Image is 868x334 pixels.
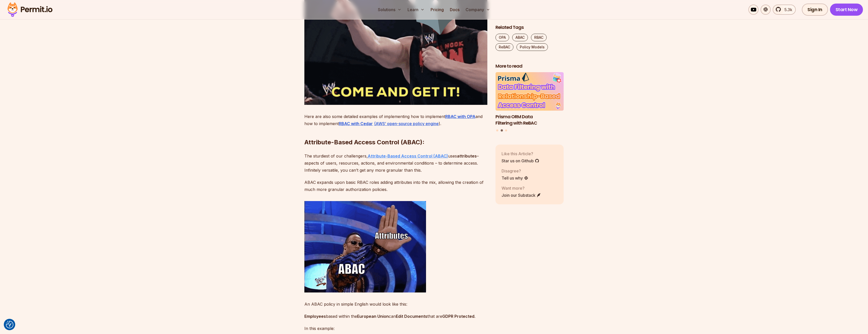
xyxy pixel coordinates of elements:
p: Disagree? [502,168,528,174]
button: Go to slide 2 [501,129,503,132]
button: Consent Preferences [6,321,13,328]
p: An ABAC policy in simple English would look like this: [304,301,487,308]
span: 5.3k [781,7,792,13]
a: 5.3k [773,5,796,15]
h2: Attribute-Based Access Control (ABAC): [304,118,487,146]
strong: attributes [457,153,477,159]
strong: Employees [304,314,326,319]
a: OPA [495,34,509,41]
button: Company [464,5,492,15]
a: Join our Substack [502,192,541,198]
a: Pricing [429,5,446,15]
p: ABAC expands upon basic RBAC roles adding attributes into the mix, allowing the creation of much ... [304,179,487,193]
a: Docs [448,5,461,15]
p: In this example: [304,325,487,332]
p: The sturdiest of our challengers, uses – aspects of users, resources, actions, and environmental ... [304,152,487,174]
button: Go to slide 1 [496,130,498,132]
h3: Prisma ORM Data Filtering with ReBAC [495,114,564,126]
div: Posts [495,72,564,132]
a: RBAC [531,34,547,41]
button: Solutions [376,5,403,15]
a: Attribute-Based Access Control (ABAC) [368,153,448,159]
img: Permit logo [5,1,55,18]
p: Want more? [502,185,541,191]
a: Tell us why [502,175,528,181]
a: Policy Models [516,43,548,51]
img: Prisma ORM Data Filtering with ReBAC [495,72,564,111]
img: Revisit consent button [6,321,13,328]
button: Go to slide 3 [505,130,507,132]
a: Star us on Github [502,158,539,164]
h2: Related Tags [495,24,564,31]
a: ABAC [512,34,528,41]
h2: More to read [495,63,564,69]
strong: GDPR Protected [442,314,474,319]
a: ReBAC [495,43,513,51]
p: Here are also some detailed examples of implementing how to implement and how to implement ). [304,113,487,127]
li: 2 of 3 [495,72,564,126]
a: Sign In [802,4,828,16]
p: based within the can that are . [304,313,487,320]
img: ezgif-3-034d82aee6.gif [304,201,426,292]
a: RBAC with OPA [445,114,475,119]
strong: European Union [357,314,389,319]
a: Prisma ORM Data Filtering with ReBACPrisma ORM Data Filtering with ReBAC [495,72,564,126]
p: Like this Article? [502,151,539,157]
a: RBAC with Cedar [339,121,373,126]
a: (AWS’ open-source policy engine [374,121,439,126]
strong: Edit Documents [396,314,427,319]
button: Learn [405,5,427,15]
a: Start Now [830,4,863,16]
